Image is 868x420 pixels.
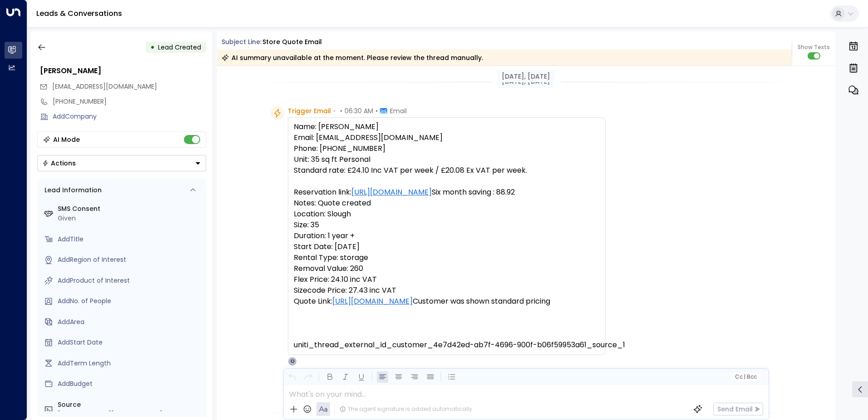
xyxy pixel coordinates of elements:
[58,214,202,223] div: Given
[288,106,331,115] span: Trigger Email
[158,43,201,52] span: Lead Created
[52,82,157,91] span: [EMAIL_ADDRESS][DOMAIN_NAME]
[375,106,378,115] span: •
[53,112,206,121] div: AddCompany
[58,276,202,285] div: AddProduct of Interest
[294,121,600,350] pre: Name: [PERSON_NAME] Email: [EMAIL_ADDRESS][DOMAIN_NAME] Phone: [PHONE_NUMBER] Unit: 35 sq ft Pers...
[340,405,472,413] div: The agent signature is added automatically
[53,97,206,106] div: [PHONE_NUMBER]
[58,400,202,410] label: Source
[731,373,760,381] button: Cc|Bcc
[58,235,202,244] div: AddTitle
[497,70,555,82] div: [DATE], [DATE]
[222,53,483,62] div: AI summary unavailable at the moment. Please review the thread manually.
[150,39,155,55] div: •
[37,155,206,171] div: Button group with a nested menu
[58,255,202,265] div: AddRegion of Interest
[53,135,80,144] div: AI Mode
[345,106,373,115] span: 06:30 AM
[390,106,407,115] span: Email
[333,106,335,115] span: •
[58,379,202,389] div: AddBudget
[744,374,745,380] span: |
[340,106,342,115] span: •
[332,296,413,307] a: [URL][DOMAIN_NAME]
[40,65,206,76] div: [PERSON_NAME]
[41,185,102,195] div: Lead Information
[58,296,202,306] div: AddNo. of People
[286,371,298,383] button: Undo
[351,187,432,198] a: [URL][DOMAIN_NAME]
[288,357,297,366] div: O
[58,410,202,419] div: [EMAIL_ADDRESS][DOMAIN_NAME]
[58,338,202,347] div: AddStart Date
[37,155,206,171] button: Actions
[52,82,157,91] span: Timranford@gmail.com
[58,359,202,368] div: AddTerm Length
[58,317,202,327] div: AddArea
[262,37,322,47] div: Store Quote Email
[302,371,314,383] button: Redo
[735,374,756,380] span: Cc Bcc
[222,37,261,46] span: Subject Line:
[58,204,202,214] label: SMS Consent
[798,43,830,51] span: Show Texts
[36,8,122,19] a: Leads & Conversations
[42,159,76,167] div: Actions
